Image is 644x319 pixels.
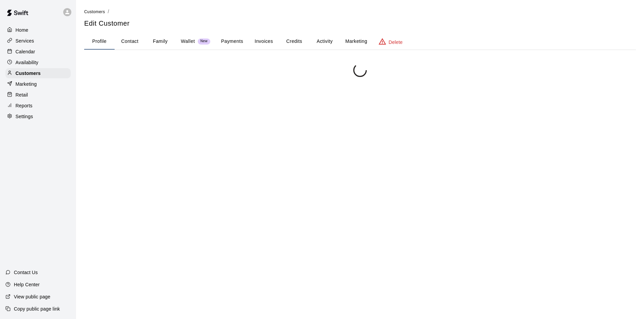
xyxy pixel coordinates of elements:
p: Customers [16,70,41,77]
p: Services [16,37,34,44]
a: Home [5,25,71,35]
a: Availability [5,57,71,68]
p: Calendar [16,48,35,55]
button: Marketing [340,33,373,50]
p: Help Center [14,281,40,288]
p: Delete [389,39,403,46]
a: Calendar [5,47,71,57]
p: Wallet [181,38,195,45]
p: Retail [16,91,28,98]
div: basic tabs example [84,33,636,50]
a: Marketing [5,79,71,89]
nav: breadcrumb [84,8,636,16]
h5: Edit Customer [84,19,636,28]
a: Customers [84,9,105,14]
li: / [108,8,109,15]
a: Reports [5,101,71,111]
span: New [198,39,210,44]
p: Marketing [16,81,37,87]
a: Services [5,36,71,46]
p: Contact Us [14,269,38,276]
span: Customers [84,9,105,14]
button: Invoices [248,33,279,50]
p: View public page [14,293,50,300]
a: Settings [5,111,71,122]
p: Settings [16,113,33,120]
button: Activity [309,33,340,50]
button: Contact [115,33,145,50]
p: Home [16,27,28,33]
a: Retail [5,90,71,100]
p: Copy public page link [14,305,60,312]
p: Availability [16,59,39,66]
a: Customers [5,68,71,78]
button: Family [145,33,175,50]
button: Credits [279,33,309,50]
button: Profile [84,33,115,50]
p: Reports [16,102,32,109]
button: Payments [216,33,248,50]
